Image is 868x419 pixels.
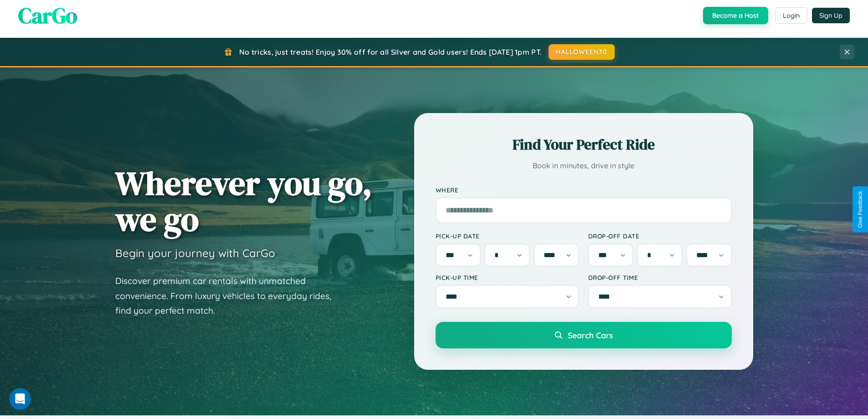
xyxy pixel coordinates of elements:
p: Discover premium car rentals with unmatched convenience. From luxury vehicles to everyday rides, ... [115,274,343,318]
iframe: Intercom live chat [9,388,31,410]
button: HALLOWEEN30 [549,44,615,60]
h3: Begin your journey with CarGo [115,246,275,260]
h2: Find Your Perfect Ride [436,134,732,155]
button: Sign Up [812,8,850,23]
span: Search Cars [568,330,613,340]
button: Login [775,7,807,24]
label: Pick-up Date [436,232,579,240]
label: Drop-off Date [588,232,732,240]
div: Give Feedback [857,191,863,228]
button: Become a Host [703,7,768,24]
h1: Wherever you go, we go [115,165,372,237]
span: No tricks, just treats! Enjoy 30% off for all Silver and Gold users! Ends [DATE] 1pm PT. [239,47,542,57]
p: Book in minutes, drive in style [436,159,732,172]
label: Pick-up Time [436,274,579,281]
span: CarGo [18,0,77,31]
label: Drop-off Time [588,274,732,281]
button: Search Cars [436,322,732,348]
label: Where [436,186,732,194]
